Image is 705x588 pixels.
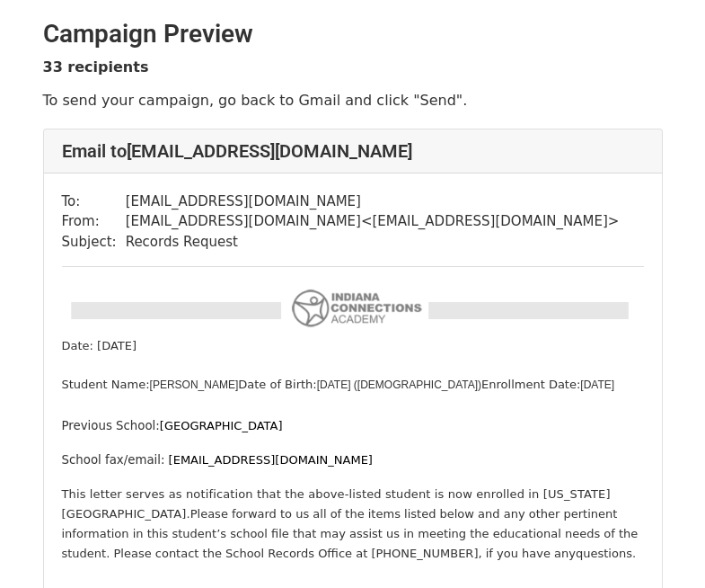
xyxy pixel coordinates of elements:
[62,140,644,162] h4: Email to [EMAIL_ADDRESS][DOMAIN_NAME]
[576,547,636,560] span: questions.
[43,19,663,49] h2: Campaign Preview
[481,378,580,391] span: Enrollment Date:
[62,339,137,352] font: Date: [DATE]
[126,232,620,253] td: Records Request
[150,379,239,391] span: [PERSON_NAME]
[62,507,639,560] span: Please forward to us all of the items listed below and any other pertinent information in this st...
[126,211,620,232] td: [EMAIL_ADDRESS][DOMAIN_NAME] < [EMAIL_ADDRESS][DOMAIN_NAME] >
[164,453,372,467] span: [EMAIL_ADDRESS][DOMAIN_NAME]
[62,192,126,212] td: To:
[43,91,663,110] p: To send your campaign, go back to Gmail and click "Send".
[62,487,611,521] span: This letter serves as notification that the above-listed student is now enrolled in [US_STATE][GE...
[238,378,316,391] span: Date of Birth:
[317,379,481,391] span: [DATE] ([DEMOGRAPHIC_DATA])
[160,419,283,432] span: [GEOGRAPHIC_DATA]
[126,192,620,212] td: [EMAIL_ADDRESS][DOMAIN_NAME]
[62,378,150,391] font: Student Name:
[62,453,165,467] span: School fax/email:
[580,379,614,391] span: [DATE]
[62,232,126,253] td: Subject:
[62,419,160,432] span: Previous School:
[62,211,126,232] td: From:
[43,58,149,76] strong: 33 recipients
